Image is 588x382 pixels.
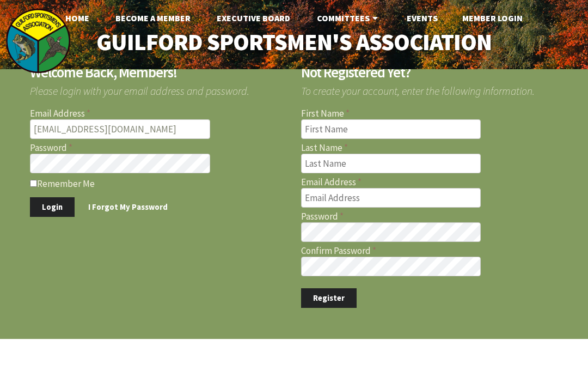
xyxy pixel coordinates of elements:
[301,188,481,208] input: Email Address
[30,197,75,217] button: Login
[30,109,287,118] label: Email Address
[301,65,559,80] h2: Not Registered Yet?
[76,22,512,62] a: Guilford Sportsmen's Association
[301,109,559,118] label: First Name
[30,178,287,189] label: Remember Me
[398,7,446,29] a: Events
[76,197,180,217] a: I Forgot My Password
[107,7,199,29] a: Become A Member
[454,7,531,29] a: Member Login
[30,119,210,139] input: Email Address
[301,288,357,308] button: Register
[5,8,71,74] img: logo_sm.png
[301,154,481,173] input: Last Name
[308,7,389,29] a: Committees
[301,246,559,256] label: Confirm Password
[30,80,287,96] span: Please login with your email address and password.
[301,178,559,187] label: Email Address
[30,65,287,80] h2: Welcome Back, Members!
[301,80,559,96] span: To create your account, enter the following information.
[57,7,98,29] a: Home
[30,180,37,187] input: Remember Me
[30,143,287,153] label: Password
[208,7,299,29] a: Executive Board
[301,119,481,139] input: First Name
[301,212,559,221] label: Password
[301,143,559,153] label: Last Name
